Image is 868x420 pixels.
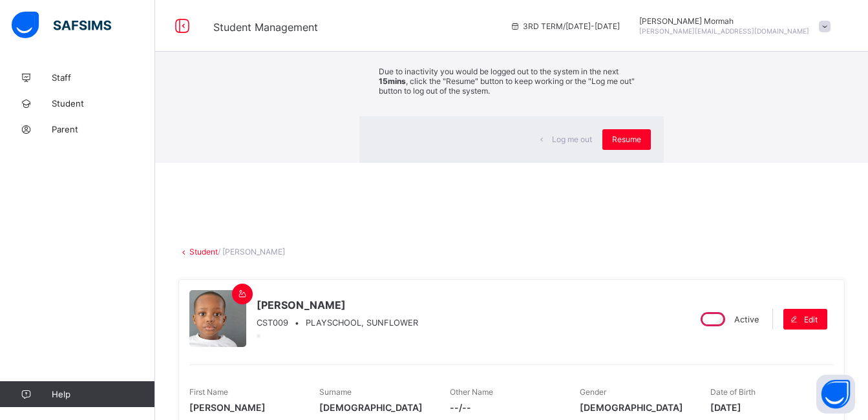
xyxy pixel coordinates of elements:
span: Student Management [213,21,318,34]
span: Date of Birth [710,387,756,397]
p: Due to inactivity you would be logged out to the system in the next , click the "Resume" button t... [379,67,644,96]
strong: 15mins [379,76,406,86]
div: • [257,318,418,328]
span: PLAYSCHOOL, SUNFLOWER [306,318,418,328]
span: CST009 [257,318,288,328]
span: Other Name [450,387,493,397]
img: safsims [12,12,111,39]
span: [PERSON_NAME] [257,299,418,311]
span: Gender [580,387,606,397]
span: Resume [612,134,641,144]
span: [PERSON_NAME][EMAIL_ADDRESS][DOMAIN_NAME] [639,27,809,35]
a: Student [189,247,218,257]
span: [DATE] [710,402,821,413]
span: --/-- [450,402,560,413]
span: session/term information [510,21,620,31]
span: [PERSON_NAME] Mormah [639,16,809,26]
span: [DEMOGRAPHIC_DATA] [319,402,430,413]
div: IfeomaMormah [633,16,837,36]
span: Staff [52,72,155,83]
span: First Name [189,387,228,397]
span: Student [52,98,155,109]
span: Log me out [552,134,592,144]
span: Active [734,315,759,324]
span: Edit [804,315,818,324]
span: / [PERSON_NAME] [218,247,285,257]
button: Open asap [816,375,855,414]
span: [DEMOGRAPHIC_DATA] [580,402,690,413]
span: Surname [319,387,352,397]
span: Help [52,389,154,399]
span: Parent [52,124,155,134]
span: [PERSON_NAME] [189,402,300,413]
